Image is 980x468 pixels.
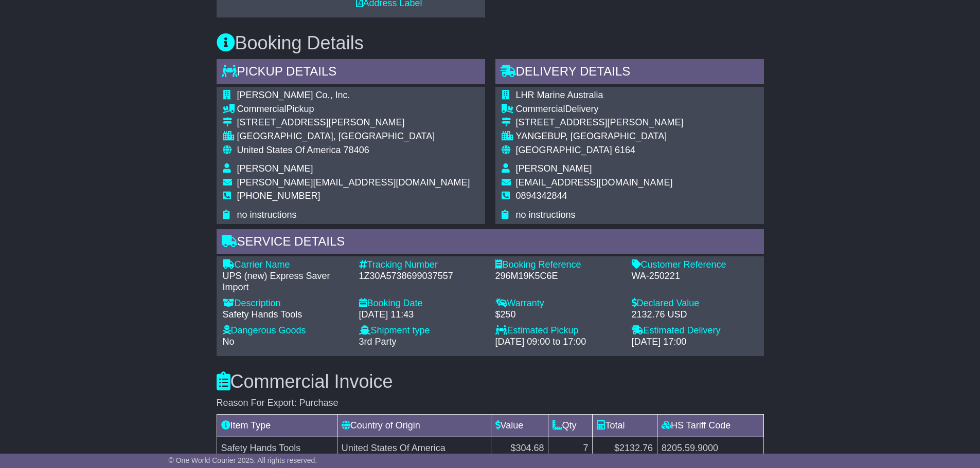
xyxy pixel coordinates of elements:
[495,259,621,271] div: Booking Reference
[237,117,470,128] div: [STREET_ADDRESS][PERSON_NAME]
[237,104,287,114] span: Commercial
[516,177,673,188] span: [EMAIL_ADDRESS][DOMAIN_NAME]
[237,90,350,100] span: [PERSON_NAME] Co., Inc.
[593,437,657,459] td: $2132.76
[516,104,684,115] div: Delivery
[344,145,369,155] span: 78406
[223,309,349,321] div: Safety Hands Tools
[223,325,349,336] div: Dangerous Goods
[495,309,621,321] div: $250
[223,298,349,309] div: Description
[359,309,485,321] div: [DATE] 11:43
[657,414,763,437] td: HS Tariff Code
[593,414,657,437] td: Total
[237,131,470,142] div: [GEOGRAPHIC_DATA], [GEOGRAPHIC_DATA]
[237,210,297,220] span: no instructions
[359,298,485,309] div: Booking Date
[495,336,621,348] div: [DATE] 09:00 to 17:00
[217,437,337,459] td: Safety Hands Tools
[495,59,764,87] div: Delivery Details
[217,229,764,257] div: Service Details
[491,414,548,437] td: Value
[237,177,470,188] span: [PERSON_NAME][EMAIL_ADDRESS][DOMAIN_NAME]
[516,117,684,128] div: [STREET_ADDRESS][PERSON_NAME]
[491,437,548,459] td: $304.68
[223,336,235,347] span: No
[516,131,684,142] div: YANGEBUP, [GEOGRAPHIC_DATA]
[223,259,349,271] div: Carrier Name
[359,325,485,336] div: Shipment type
[237,163,313,174] span: [PERSON_NAME]
[217,414,337,437] td: Item Type
[169,456,317,464] span: © One World Courier 2025. All rights reserved.
[237,191,320,201] span: [PHONE_NUMBER]
[516,90,603,100] span: LHR Marine Australia
[237,145,341,155] span: United States Of America
[632,336,758,348] div: [DATE] 17:00
[217,371,764,392] h3: Commercial Invoice
[632,271,758,282] div: WA-250221
[516,210,576,220] span: no instructions
[217,398,764,409] div: Reason For Export: Purchase
[237,104,470,115] div: Pickup
[495,271,621,282] div: 296M19K5C6E
[632,298,758,309] div: Declared Value
[217,33,764,53] h3: Booking Details
[359,336,397,347] span: 3rd Party
[516,191,567,201] span: 0894342844
[632,309,758,321] div: 2132.76 USD
[217,59,485,87] div: Pickup Details
[337,437,491,459] td: United States Of America
[359,259,485,271] div: Tracking Number
[495,298,621,309] div: Warranty
[657,437,763,459] td: 8205.59.9000
[359,271,485,282] div: 1Z30A5738699037557
[495,325,621,336] div: Estimated Pickup
[516,145,612,155] span: [GEOGRAPHIC_DATA]
[548,437,593,459] td: 7
[337,414,491,437] td: Country of Origin
[632,259,758,271] div: Customer Reference
[516,104,565,114] span: Commercial
[223,271,349,293] div: UPS (new) Express Saver Import
[516,163,592,174] span: [PERSON_NAME]
[632,325,758,336] div: Estimated Delivery
[548,414,593,437] td: Qty
[615,145,635,155] span: 6164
